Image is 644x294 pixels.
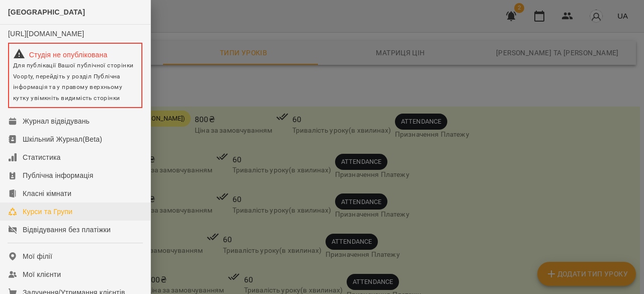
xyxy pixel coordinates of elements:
[13,62,133,102] span: Для публікації Вашої публічної сторінки Voopty, перейдіть у розділ Публічна інформація та у право...
[23,116,90,126] div: Журнал відвідувань
[23,152,61,162] div: Статистика
[23,188,71,199] div: Класні кімнати
[23,134,102,144] div: Шкільний Журнал(Beta)
[8,8,85,16] span: [GEOGRAPHIC_DATA]
[8,30,84,38] a: [URL][DOMAIN_NAME]
[23,251,52,261] div: Мої філії
[23,170,93,180] div: Публічна інформація
[23,269,61,279] div: Мої клієнти
[23,207,72,217] div: Курси та Групи
[13,48,137,60] div: Студія не опублікована
[23,225,111,235] div: Відвідування без платіжки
